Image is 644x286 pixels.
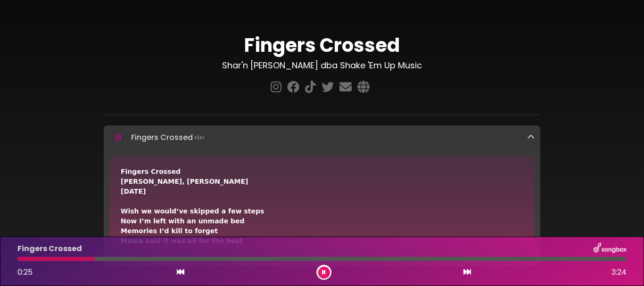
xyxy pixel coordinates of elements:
p: Fingers Crossed [131,131,206,144]
h3: Shar'n [PERSON_NAME] dba Shake 'Em Up Music [104,60,540,71]
span: 3:24 [611,267,627,278]
h1: Fingers Crossed [104,34,540,57]
p: Fingers Crossed [17,243,82,254]
img: waveform4.gif [193,131,206,144]
img: songbox-logo-white.png [594,243,627,255]
span: 0:25 [17,267,33,278]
